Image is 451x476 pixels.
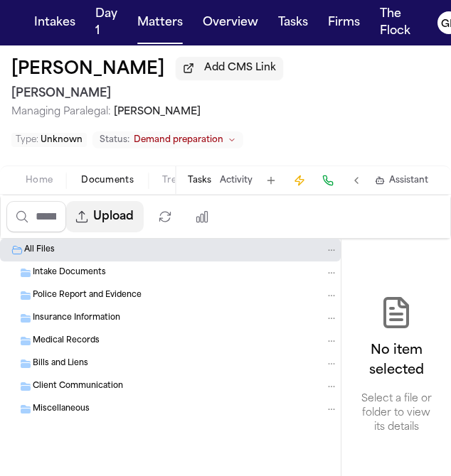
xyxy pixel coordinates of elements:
[359,392,434,435] p: Select a file or folder to view its details
[132,9,189,37] button: Matters
[290,171,309,190] button: Create Immediate Task
[33,290,142,302] span: Police Report and Evidence
[24,244,55,256] span: All Files
[114,107,201,117] span: [PERSON_NAME]
[389,175,428,186] span: Assistant
[41,136,83,144] span: Unknown
[11,58,164,81] button: Edit matter name
[318,171,338,190] button: Make a Call
[359,341,434,381] h2: No item selected
[322,9,366,37] button: Firms
[66,201,144,232] button: Upload
[100,134,129,146] span: Status:
[33,313,120,325] span: Insurance Information
[197,9,264,37] button: Overview
[162,175,209,186] span: Treatment
[375,175,428,186] button: Assistant
[188,175,211,186] button: Tasks
[26,175,53,186] span: Home
[272,9,314,37] button: Tasks
[33,267,106,279] span: Intake Documents
[6,201,66,232] input: Search files
[204,61,276,75] span: Add CMS Link
[220,175,253,186] button: Activity
[33,358,88,370] span: Bills and Liens
[28,9,81,37] button: Intakes
[16,136,38,144] span: Type :
[11,58,164,81] h1: [PERSON_NAME]
[33,404,90,416] span: Miscellaneous
[261,171,281,190] button: Add Task
[81,175,134,186] span: Documents
[134,134,223,146] span: Demand preparation
[92,131,243,148] button: Change status from Demand preparation
[33,335,100,347] span: Medical Records
[33,381,123,393] span: Client Communication
[11,133,87,147] button: Edit Type: Unknown
[11,84,440,104] h2: [PERSON_NAME]
[176,57,283,80] button: Add CMS Link
[11,107,111,117] span: Managing Paralegal:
